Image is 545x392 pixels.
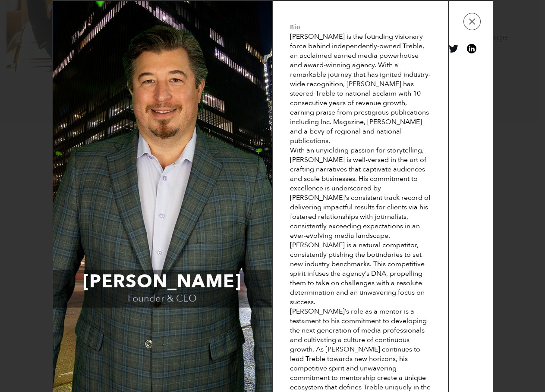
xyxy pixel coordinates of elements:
[449,44,458,53] a: View on twitter
[53,294,271,308] span: Founder & CEO
[53,270,271,294] span: [PERSON_NAME]
[290,32,431,146] div: [PERSON_NAME] is the founding visionary force behind independently-owned Treble, an acclaimed ear...
[290,22,300,31] mark: Bio
[290,240,431,307] div: [PERSON_NAME] is a natural competitor, consistently pushing the boundaries to set new industry be...
[463,13,481,30] button: Close
[290,146,431,240] div: With an unyielding passion for storytelling, [PERSON_NAME] is well-versed in the art of crafting ...
[467,44,476,53] a: View on linkedin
